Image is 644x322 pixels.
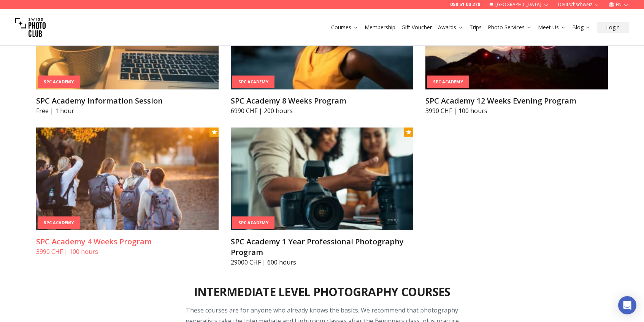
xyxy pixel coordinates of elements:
button: Membership [362,22,398,33]
a: Photo Services [488,24,532,31]
h3: SPC Academy 1 Year Professional Photography Program [231,236,413,258]
h3: SPC Academy Information Session [36,96,219,106]
div: SPC Academy [38,217,80,229]
button: Trips [466,22,485,33]
a: 058 51 00 270 [450,2,480,8]
h3: SPC Academy 4 Weeks Program [36,236,219,247]
button: Gift Voucher [398,22,435,33]
p: 29000 CHF | 600 hours [231,258,413,267]
h3: SPC Academy 8 Weeks Program [231,96,413,106]
div: SPC Academy [232,76,274,88]
div: Open Intercom Messenger [618,296,636,314]
a: Courses [331,24,358,31]
div: SPC Academy [232,217,274,229]
img: SPC Academy 1 Year Professional Photography Program [231,128,413,230]
button: Photo Services [485,22,535,33]
a: Meet Us [538,24,566,31]
a: SPC Academy 4 Weeks ProgramSPC AcademySPC Academy 4 Weeks Program3990 CHF | 100 hours [36,128,219,256]
div: SPC Academy [38,76,80,88]
a: SPC Academy 1 Year Professional Photography ProgramSPC AcademySPC Academy 1 Year Professional Pho... [231,128,413,267]
h3: SPC Academy 12 Weeks Evening Program [425,96,608,106]
p: 6990 CHF | 200 hours [231,106,413,115]
button: Blog [569,22,594,33]
p: 3990 CHF | 100 hours [36,247,219,256]
a: Trips [470,24,482,31]
button: Login [597,22,629,33]
img: SPC Academy 4 Weeks Program [36,128,219,230]
button: Courses [328,22,362,33]
a: Awards [438,24,463,31]
a: Blog [572,24,591,31]
h2: Intermediate Level Photography Courses [194,285,450,299]
img: Swiss photo club [15,12,46,43]
a: Membership [365,24,395,31]
p: Free | 1 hour [36,106,219,115]
div: SPC Academy [427,76,469,88]
button: Meet Us [535,22,569,33]
button: Awards [435,22,466,33]
p: 3990 CHF | 100 hours [425,106,608,115]
a: Gift Voucher [401,24,432,31]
